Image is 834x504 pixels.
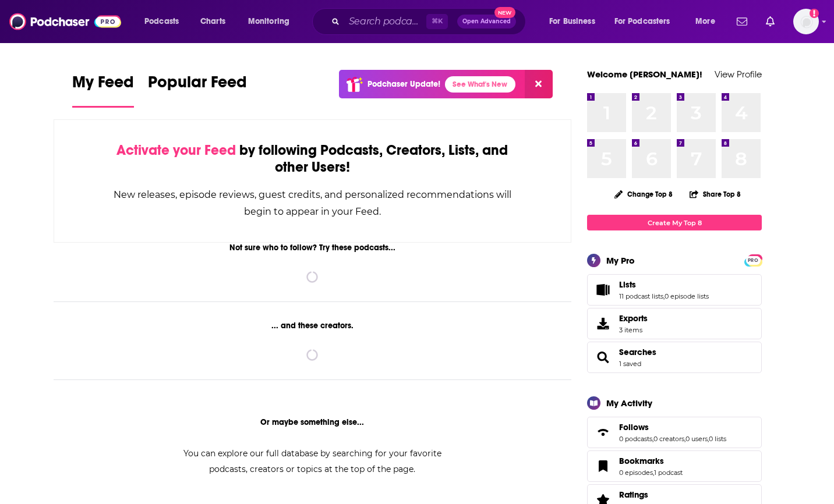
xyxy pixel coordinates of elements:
[793,9,819,34] span: Logged in as AlexMerceron
[549,13,595,30] span: For Business
[654,468,683,477] a: 1 podcast
[587,308,762,339] a: Exports
[619,292,663,300] a: 11 podcast lists
[445,76,515,93] a: See What's New
[708,435,709,443] span: ,
[652,435,653,443] span: ,
[148,72,247,99] span: Popular Feed
[367,79,440,89] p: Podchaser Update!
[761,12,779,31] a: Show notifications dropdown
[323,8,537,35] div: Search podcasts, credits, & more...
[732,12,752,31] a: Show notifications dropdown
[462,19,511,24] span: Open Advanced
[457,15,516,29] button: Open AdvancedNew
[148,72,247,108] a: Popular Feed
[687,12,730,31] button: open menu
[663,292,665,300] span: ,
[591,282,614,298] a: Lists
[619,313,648,324] span: Exports
[619,468,653,477] a: 0 episodes
[689,183,741,205] button: Share Top 8
[200,13,225,30] span: Charts
[619,435,652,443] a: 0 podcasts
[614,13,670,30] span: For Podcasters
[619,326,648,334] span: 3 items
[136,12,194,31] button: open menu
[344,12,426,31] input: Search podcasts, credits, & more...
[112,142,513,176] div: by following Podcasts, Creators, Lists, and other Users!
[793,9,819,34] img: User Profile
[587,342,762,373] span: Searches
[144,13,179,30] span: Podcasts
[169,446,455,477] div: You can explore our full database by searching for your favorite podcasts, creators or topics at ...
[591,349,614,365] a: Searches
[426,14,448,29] span: ⌘ K
[619,489,687,500] a: Ratings
[619,456,683,466] a: Bookmarks
[116,141,236,159] span: Activate your Feed
[587,274,762,306] span: Lists
[665,292,709,300] a: 0 episode lists
[54,321,571,331] div: ... and these creators.
[54,243,571,253] div: Not sure who to follow? Try these podcasts...
[793,9,819,34] button: Show profile menu
[619,489,648,500] span: Ratings
[591,315,614,332] span: Exports
[619,279,709,290] a: Lists
[587,215,762,230] a: Create My Top 8
[541,12,610,31] button: open menu
[810,9,819,18] svg: Add a profile image
[248,13,289,30] span: Monitoring
[684,435,685,443] span: ,
[619,422,726,432] a: Follows
[494,7,515,18] span: New
[746,255,760,264] a: PRO
[112,186,513,220] div: New releases, episode reviews, guest credits, and personalized recommendations will begin to appe...
[607,187,680,201] button: Change Top 8
[587,450,762,482] span: Bookmarks
[746,256,760,265] span: PRO
[54,417,571,427] div: Or maybe something else...
[9,10,121,33] img: Podchaser - Follow, Share and Rate Podcasts
[619,360,641,368] a: 1 saved
[193,12,232,31] a: Charts
[695,13,715,30] span: More
[619,456,664,466] span: Bookmarks
[619,279,636,290] span: Lists
[587,69,702,80] a: Welcome [PERSON_NAME]!
[709,435,726,443] a: 0 lists
[587,417,762,448] span: Follows
[606,397,652,409] div: My Activity
[72,72,134,108] a: My Feed
[619,422,649,432] span: Follows
[685,435,708,443] a: 0 users
[240,12,305,31] button: open menu
[653,435,684,443] a: 0 creators
[619,347,656,357] a: Searches
[591,458,614,474] a: Bookmarks
[653,468,654,477] span: ,
[715,69,762,80] a: View Profile
[606,255,635,266] div: My Pro
[591,424,614,441] a: Follows
[607,12,687,31] button: open menu
[72,72,134,99] span: My Feed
